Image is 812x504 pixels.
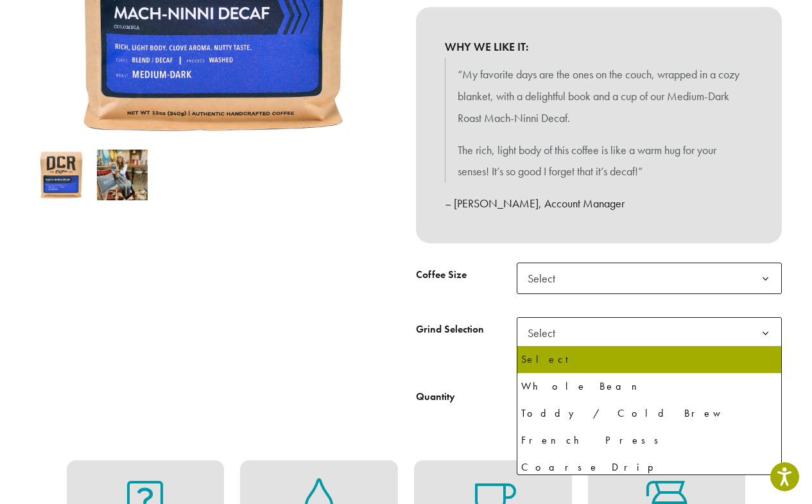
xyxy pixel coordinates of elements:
span: Select [517,317,782,349]
li: Select [517,346,781,373]
label: Grind Selection [416,320,517,339]
span: Select [523,320,568,345]
p: The rich, light body of this coffee is like a warm hug for your senses! It’s so good I forget tha... [458,139,740,183]
b: WHY WE LIKE IT: [445,36,753,58]
div: Toddy / Cold Brew [521,404,777,423]
img: Mach-Ninni Decaf - Image 2 [97,150,148,200]
div: Coarse Drip [521,458,777,477]
p: “My favorite days are the ones on the couch, wrapped in a cozy blanket, with a delightful book an... [458,64,740,128]
label: Coffee Size [416,266,517,284]
img: Mach-Ninni Decaf [36,150,87,200]
div: Whole Bean [521,377,777,396]
div: French Press [521,431,777,450]
p: – [PERSON_NAME], Account Manager [445,193,753,214]
span: Select [517,263,782,294]
div: Quantity [416,389,455,404]
span: Select [523,266,568,291]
